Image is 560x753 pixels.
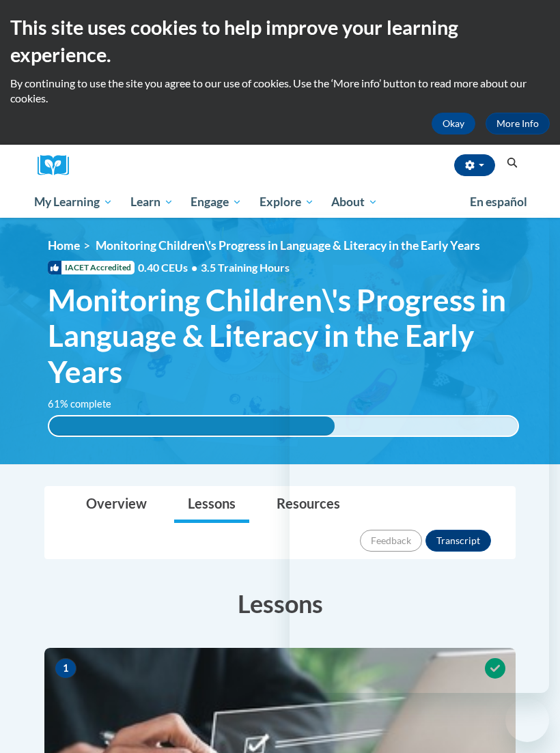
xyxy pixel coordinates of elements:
[72,487,160,523] a: Overview
[454,154,495,176] button: Account Settings
[10,14,550,69] h2: This site uses cookies to help improve your learning experience.
[48,282,519,390] span: Monitoring Children\'s Progress in Language & Literacy in the Early Years
[130,194,173,210] span: Learn
[34,194,113,210] span: My Learning
[48,238,80,253] a: Home
[290,215,549,693] iframe: Messaging window
[201,261,290,274] span: 3.5 Training Hours
[323,186,387,218] a: About
[191,194,242,210] span: Engage
[432,113,475,134] button: Okay
[505,698,549,742] iframe: Button to launch messaging window, conversation in progress
[24,186,536,218] div: Main menu
[263,487,354,523] a: Resources
[49,416,335,436] div: 61% complete
[48,261,135,274] span: IACET Accredited
[251,186,323,218] a: Explore
[174,487,249,523] a: Lessons
[470,195,527,209] span: En español
[260,194,314,210] span: Explore
[38,155,79,176] a: Cox Campus
[138,260,201,275] span: 0.40 CEUs
[48,397,126,412] label: 61% complete
[96,238,480,253] span: Monitoring Children\'s Progress in Language & Literacy in the Early Years
[331,194,378,210] span: About
[182,186,251,218] a: Engage
[44,586,516,621] h3: Lessons
[38,155,79,176] img: Logo brand
[191,261,197,274] span: •
[122,186,182,218] a: Learn
[25,186,122,218] a: My Learning
[486,113,550,134] a: More Info
[502,155,522,171] button: Search
[10,76,550,106] p: By continuing to use the site you agree to our use of cookies. Use the ‘More info’ button to read...
[461,188,536,216] a: En español
[55,658,76,679] span: 1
